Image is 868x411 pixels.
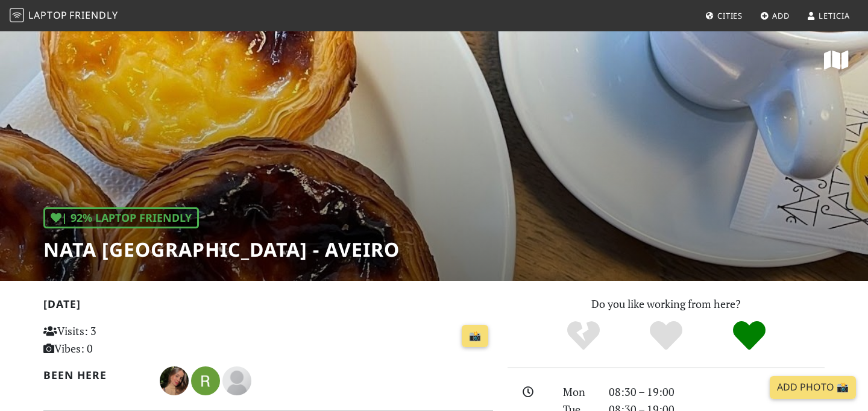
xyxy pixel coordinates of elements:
a: Leticia [802,5,854,27]
h2: Been here [43,369,145,381]
span: Cities [717,10,743,21]
img: 6838-leticia.jpg [160,366,189,395]
img: LaptopFriendly [10,8,24,22]
div: Definitely! [708,319,791,353]
h1: NATA [GEOGRAPHIC_DATA] - Aveiro [43,238,400,261]
p: Visits: 3 Vibes: 0 [43,322,184,357]
img: blank-535327c66bd565773addf3077783bbfce4b00ec00e9fd257753287c682c7fa38.png [222,366,251,395]
h2: [DATE] [43,298,493,315]
span: Leticia Silva [160,372,191,387]
div: | 92% Laptop Friendly [43,207,199,228]
a: 📸 [462,325,488,348]
a: Add [755,5,794,27]
p: Do you like working from here? [508,295,825,313]
span: Add [772,10,790,21]
div: Mon [556,383,602,401]
a: Cities [700,5,747,27]
div: 08:30 – 19:00 [602,383,832,401]
span: Friendly [69,8,118,22]
span: Laptop [28,8,68,22]
span: Leticia [819,10,849,21]
div: No [542,319,625,353]
div: Yes [624,319,708,353]
a: LaptopFriendly LaptopFriendly [10,5,118,27]
a: Add Photo 📸 [770,376,856,399]
span: Rita Neto [191,372,222,387]
img: 5565-rita.jpg [191,366,220,395]
span: Barco Azul [222,372,251,387]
